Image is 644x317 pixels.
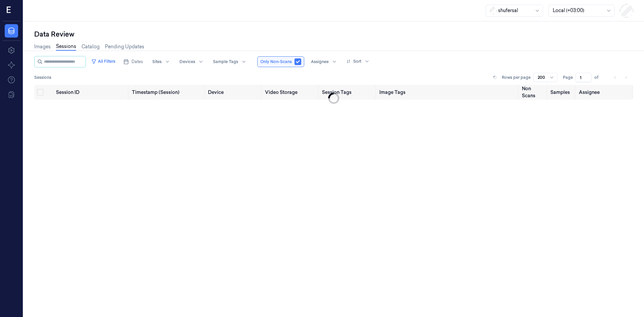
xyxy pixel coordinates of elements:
th: Device [205,85,262,100]
th: Non Scans [519,85,548,100]
button: All Filters [89,56,118,67]
button: Dates [121,56,146,67]
div: Data Review [34,30,633,39]
th: Session Tags [319,85,376,100]
a: Pending Updates [105,43,144,50]
a: Sessions [56,43,76,51]
a: Catalog [82,43,100,50]
th: Assignee [576,85,633,100]
th: Session ID [53,85,129,100]
th: Timestamp (Session) [129,85,205,100]
span: of [594,74,605,81]
a: Images [34,43,51,50]
span: Only Non-Scans [260,59,292,65]
th: Video Storage [262,85,319,100]
span: Dates [131,59,143,65]
th: Samples [548,85,576,100]
button: Select all [37,89,44,96]
th: Image Tags [377,85,519,100]
p: Rows per page [502,74,531,81]
span: Page [563,74,573,81]
nav: pagination [610,73,631,82]
span: Sessions [34,74,51,81]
